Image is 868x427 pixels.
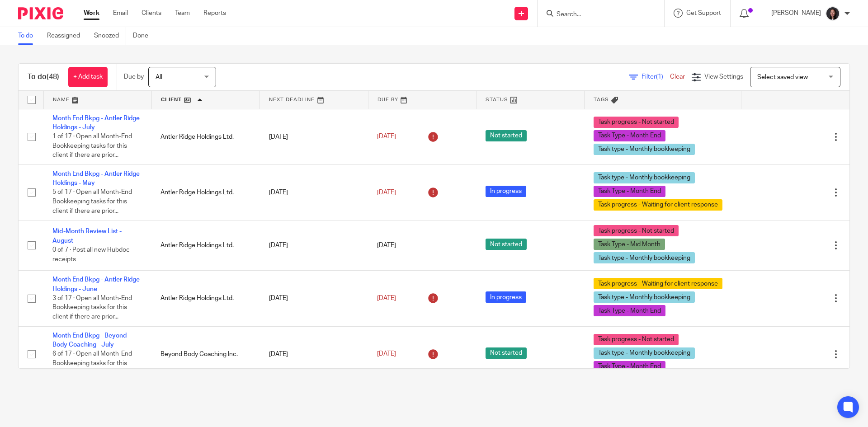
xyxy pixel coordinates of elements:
[656,74,663,80] span: (1)
[52,247,130,263] span: 0 of 7 · Post all new Hubdoc receipts
[133,27,155,45] a: Done
[52,333,127,348] a: Month End Bkpg - Beyond Body Coaching - July
[94,27,126,45] a: Snoozed
[686,10,721,16] span: Get Support
[594,144,695,155] span: Task type - Monthly bookkeeping
[124,72,144,81] p: Due by
[377,242,396,249] span: [DATE]
[594,172,695,183] span: Task type - Monthly bookkeeping
[260,109,368,164] td: [DATE]
[52,133,132,158] span: 1 of 17 · Open all Month-End Bookkeeping tasks for this client if there are prior...
[757,74,808,80] span: Select saved view
[594,334,679,345] span: Task progress - Not started
[594,239,665,250] span: Task Type - Mid Month
[594,305,665,316] span: Task Type - Month End
[771,9,821,18] p: [PERSON_NAME]
[84,9,99,18] a: Work
[151,271,259,326] td: Antler Ridge Holdings Ltd.
[203,9,226,18] a: Reports
[52,115,140,131] a: Month End Bkpg - Antler Ridge Holdings - July
[47,73,59,80] span: (48)
[377,189,396,196] span: [DATE]
[18,7,63,19] img: Pixie
[47,27,87,45] a: Reassigned
[52,228,122,244] a: Mid-Month Review List - August
[704,74,743,80] span: View Settings
[260,326,368,382] td: [DATE]
[28,72,59,82] h1: To do
[486,186,526,197] span: In progress
[142,9,161,18] a: Clients
[151,221,259,271] td: Antler Ridge Holdings Ltd.
[486,239,527,250] span: Not started
[594,117,679,128] span: Task progress - Not started
[594,97,609,102] span: Tags
[151,326,259,382] td: Beyond Body Coaching Inc.
[594,199,722,211] span: Task progress - Waiting for client response
[826,6,840,21] img: Lili%20square.jpg
[52,277,140,292] a: Month End Bkpg - Antler Ridge Holdings - June
[556,11,637,19] input: Search
[68,67,108,87] a: + Add task
[52,295,132,320] span: 3 of 17 · Open all Month-End Bookkeeping tasks for this client if there are prior...
[377,295,396,301] span: [DATE]
[486,291,526,303] span: In progress
[377,133,396,140] span: [DATE]
[670,74,685,80] a: Clear
[260,221,368,271] td: [DATE]
[260,164,368,220] td: [DATE]
[52,171,140,186] a: Month End Bkpg - Antler Ridge Holdings - May
[594,361,665,372] span: Task Type - Month End
[18,27,40,45] a: To do
[642,74,670,80] span: Filter
[486,130,527,141] span: Not started
[260,271,368,326] td: [DATE]
[151,109,259,164] td: Antler Ridge Holdings Ltd.
[594,186,665,197] span: Task Type - Month End
[52,189,132,214] span: 5 of 17 · Open all Month-End Bookkeeping tasks for this client if there are prior...
[594,291,695,303] span: Task type - Monthly bookkeeping
[151,164,259,220] td: Antler Ridge Holdings Ltd.
[594,347,695,359] span: Task type - Monthly bookkeeping
[175,9,190,18] a: Team
[594,278,722,289] span: Task progress - Waiting for client response
[156,74,162,80] span: All
[594,225,679,236] span: Task progress - Not started
[113,9,128,18] a: Email
[594,130,665,141] span: Task Type - Month End
[52,351,132,375] span: 6 of 17 · Open all Month-End Bookkeeping tasks for this client if there are prior...
[486,347,527,359] span: Not started
[377,351,396,357] span: [DATE]
[594,252,695,263] span: Task type - Monthly bookkeeping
